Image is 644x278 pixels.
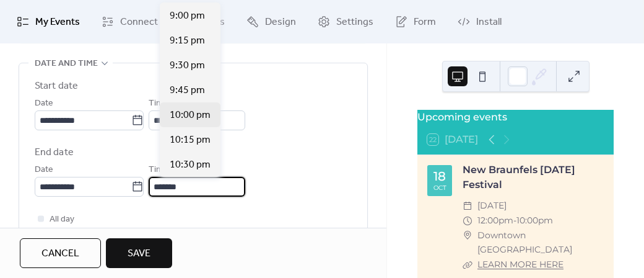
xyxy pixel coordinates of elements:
[170,108,211,123] span: 10:00 pm
[170,58,205,73] span: 9:30 pm
[433,185,446,191] div: Oct
[50,227,108,242] span: Show date only
[35,145,74,160] div: End date
[463,164,575,191] a: New Braunfels [DATE] Festival
[92,5,167,38] a: Connect
[106,238,172,268] button: Save
[463,213,472,228] div: ​
[477,213,513,228] span: 12:00pm
[516,213,553,228] span: 10:00pm
[120,15,158,30] span: Connect
[170,158,211,173] span: 10:30 pm
[41,246,79,261] span: Cancel
[336,15,373,30] span: Settings
[35,79,78,94] div: Start date
[170,83,205,98] span: 9:45 pm
[463,258,472,272] div: ​
[477,199,507,213] span: [DATE]
[433,170,446,182] div: 18
[149,96,168,111] span: Time
[417,110,614,125] div: Upcoming events
[35,96,53,111] span: Date
[477,259,563,270] a: LEARN MORE HERE
[476,15,502,30] span: Install
[50,212,74,227] span: All day
[448,5,511,38] a: Install
[414,15,436,30] span: Form
[170,34,205,48] span: 9:15 pm
[20,238,101,268] button: Cancel
[237,5,305,38] a: Design
[35,56,98,71] span: Date and time
[170,133,211,148] span: 10:15 pm
[463,199,472,213] div: ​
[463,228,472,243] div: ​
[149,163,168,177] span: Time
[513,213,516,228] span: -
[265,15,296,30] span: Design
[7,5,89,38] a: My Events
[35,163,53,177] span: Date
[128,246,150,261] span: Save
[170,9,205,24] span: 9:00 pm
[308,5,383,38] a: Settings
[386,5,445,38] a: Form
[35,15,80,30] span: My Events
[477,228,604,258] span: Downtown [GEOGRAPHIC_DATA]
